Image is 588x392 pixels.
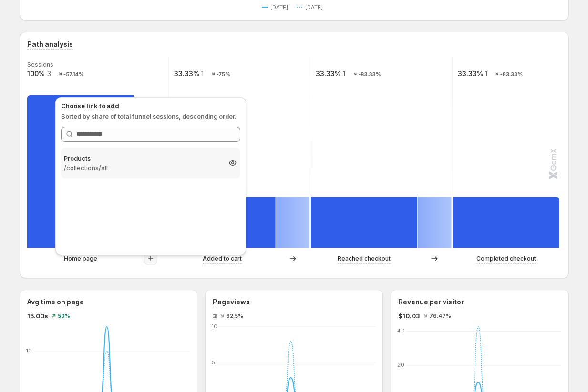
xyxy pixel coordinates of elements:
span: 62.5% [226,313,243,319]
text: -57.14% [63,71,84,78]
text: -75% [216,71,230,78]
span: [DATE] [270,3,288,11]
path: Added to cart: 1 [169,197,275,248]
button: [DATE] [262,1,292,13]
p: Added to cart [203,254,242,263]
text: Sessions [27,61,53,68]
span: 3 [213,311,217,321]
text: 1 [485,70,487,78]
text: 33.33% [316,70,341,78]
text: 1 [343,70,345,78]
p: Choose link to add [61,101,240,111]
h3: Revenue per visitor [398,297,464,307]
button: [DATE] [297,1,327,13]
text: 10 [212,323,217,330]
span: $10.03 [398,311,420,321]
p: Reached checkout [338,254,391,263]
p: Sorted by share of total funnel sessions, descending order. [61,111,240,121]
path: Reached checkout: 1 [311,197,417,248]
p: Products [64,153,220,163]
p: Completed checkout [476,254,536,263]
text: 10 [26,347,32,354]
span: 50% [58,313,70,319]
text: 40 [397,327,405,334]
text: 33.33% [174,70,199,78]
p: /collections/all [64,163,220,172]
h3: Pageviews [213,297,250,307]
text: -83.33% [358,71,381,78]
span: [DATE] [305,3,323,11]
text: 3 [47,70,51,78]
text: 33.33% [457,70,483,78]
text: 100% [27,70,45,78]
h3: Path analysis [27,40,73,49]
span: 76.47% [429,313,451,319]
text: -83.33% [500,71,523,78]
span: 15.00s [27,311,48,321]
text: 1 [201,70,203,78]
h3: Avg time on page [27,297,84,307]
text: 5 [212,360,215,366]
text: 20 [397,362,404,368]
path: Completed checkout: 1 [453,197,559,248]
p: Home page [64,254,97,263]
